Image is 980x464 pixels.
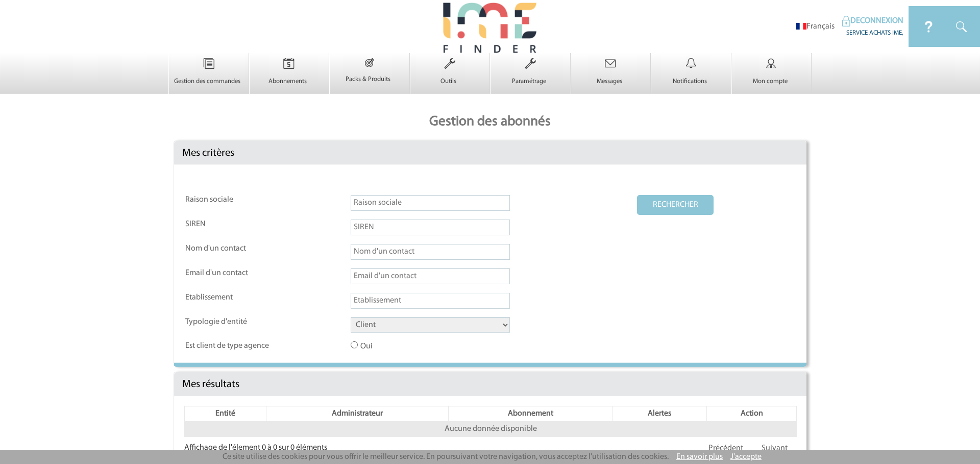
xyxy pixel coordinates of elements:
a: En savoir plus [676,453,723,461]
img: Packs & Produits [350,53,389,72]
button: RECHERCHER [637,195,714,215]
input: Etablissement [351,293,510,309]
th: Administrateur: activer pour trier la colonne par ordre croissant [266,406,448,422]
label: SIREN [185,220,277,229]
label: Oui [351,341,443,351]
td: Aucune donnée disponible [185,422,797,437]
p: Outils [410,77,487,86]
a: Paramétrage [491,68,570,86]
img: IDEAL Meetings & Events [949,6,980,47]
span: Ce site utilise des cookies pour vous offrir le meilleur service. En poursuivant votre navigation... [223,453,669,461]
li: Français [796,22,835,32]
a: Abonnements [250,68,329,86]
p: Abonnements [250,77,327,86]
a: Gestion des commandes [169,68,249,86]
th: Abonnement: activer pour trier la colonne par ordre croissant [449,406,612,422]
img: Paramétrage [509,53,551,74]
img: Outils [429,53,471,74]
a: Notifications [651,68,731,86]
input: Raison sociale [351,195,510,211]
a: DECONNEXION [842,17,903,25]
th: Alertes: activer pour trier la colonne par ordre croissant [612,406,707,422]
img: IDEAL Meetings & Events [842,16,850,26]
img: IDEAL Meetings & Events [909,6,949,47]
label: Est client de type agence [185,341,277,351]
p: Paramétrage [491,77,568,86]
a: Outils [410,68,490,86]
input: SIREN [351,220,510,235]
p: Gestion des commandes [169,77,246,86]
label: Etablissement [185,293,277,303]
img: Messages [590,53,631,74]
p: Messages [571,77,648,86]
img: Notifications [670,53,712,74]
th: Entité: activer pour trier la colonne par ordre décroissant [185,406,266,422]
p: Packs & Produits [330,75,407,84]
a: Messages [571,68,651,86]
img: Mon compte [750,53,792,74]
a: Suivant [753,439,796,458]
div: Mes résultats [174,372,806,396]
p: Notifications [651,77,728,86]
a: Mon compte [732,68,812,86]
img: fr [796,23,806,30]
label: Nom d'un contact [185,244,277,254]
div: SERVICE ACHATS IME, [842,26,903,37]
input: Nom d'un contact [351,244,510,260]
img: Abonnements [268,53,310,74]
th: Action: activer pour trier la colonne par ordre croissant [707,406,797,422]
a: Packs & Produits [330,66,409,84]
input: Email d'un contact [351,268,510,284]
label: Raison sociale [185,195,277,205]
div: Mes critères [174,141,806,165]
label: Email d'un contact [185,268,277,278]
img: Gestion des commandes [188,53,230,74]
a: J'accepte [730,453,762,461]
div: Affichage de l'élement 0 à 0 sur 0 éléments [184,437,327,453]
p: Gestion des abonnés [168,104,812,141]
a: Précédent [700,439,752,458]
p: Mon compte [732,77,809,86]
label: Typologie d'entité [185,317,277,327]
